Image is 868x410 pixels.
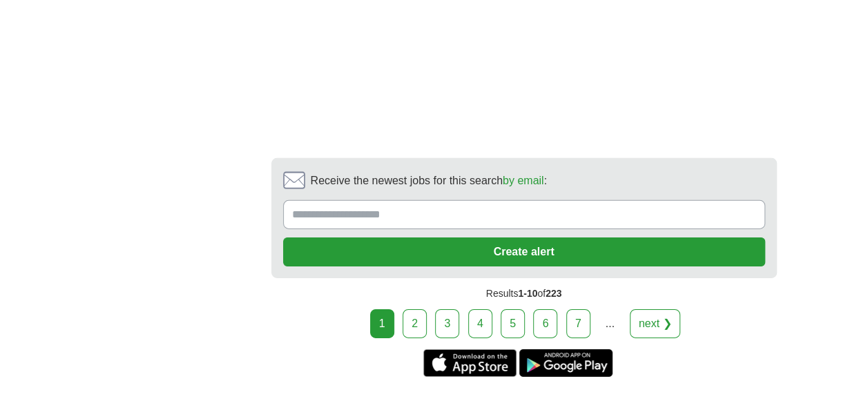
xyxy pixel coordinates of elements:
a: 5 [501,309,525,338]
div: 1 [370,309,394,338]
a: 4 [468,309,492,338]
a: next ❯ [630,309,681,338]
a: 7 [566,309,590,338]
div: Results of [271,278,777,309]
div: ... [596,310,624,338]
a: 3 [435,309,459,338]
a: 6 [533,309,557,338]
a: Get the iPhone app [423,349,517,377]
a: by email [503,175,544,186]
a: Get the Android app [519,349,613,377]
iframe: Ads by Google [271,5,777,147]
span: 223 [546,288,561,299]
button: Create alert [283,237,765,266]
a: 2 [403,309,427,338]
span: Receive the newest jobs for this search : [311,173,547,189]
span: 1-10 [518,288,537,299]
